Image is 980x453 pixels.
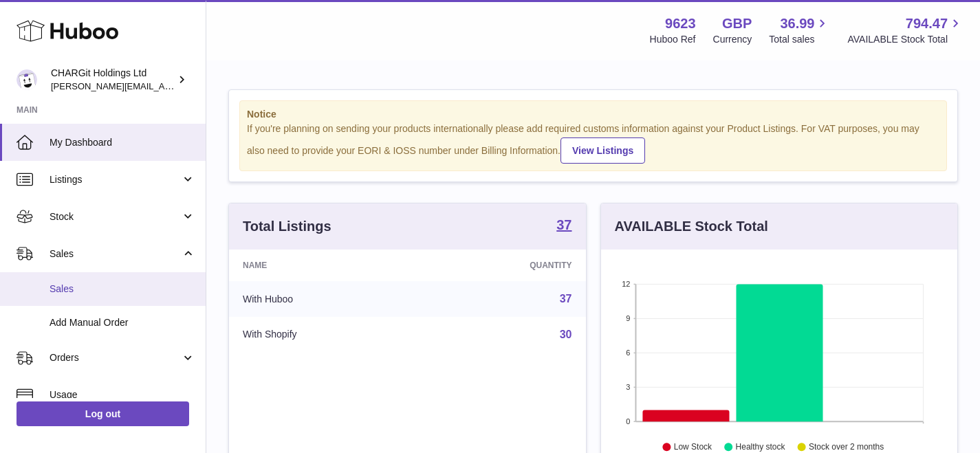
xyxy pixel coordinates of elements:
[229,281,422,317] td: With Huboo
[50,316,195,329] span: Add Manual Order
[615,217,768,236] h3: AVAILABLE Stock Total
[50,210,181,223] span: Stock
[556,218,571,234] a: 37
[626,417,630,426] text: 0
[51,80,276,91] span: [PERSON_NAME][EMAIL_ADDRESS][DOMAIN_NAME]
[422,250,586,281] th: Quantity
[247,122,939,164] div: If you're planning on sending your products internationally please add required customs informati...
[847,33,963,46] span: AVAILABLE Stock Total
[665,14,696,33] strong: 9623
[622,280,630,288] text: 12
[626,349,630,357] text: 6
[556,218,571,232] strong: 37
[50,247,181,261] span: Sales
[809,442,884,452] text: Stock over 2 months
[229,250,422,281] th: Name
[906,14,948,33] span: 794.47
[50,283,195,296] span: Sales
[713,33,752,46] div: Currency
[51,67,175,93] div: CHARGit Holdings Ltd
[626,383,630,391] text: 3
[769,33,830,46] span: Total sales
[243,217,331,236] h3: Total Listings
[650,33,696,46] div: Huboo Ref
[735,442,785,452] text: Healthy stock
[769,14,830,46] a: 36.99 Total sales
[847,14,963,46] a: 794.47 AVAILABLE Stock Total
[17,401,189,426] a: Log out
[560,137,645,164] a: View Listings
[673,442,712,452] text: Low Stock
[626,314,630,322] text: 9
[50,351,181,364] span: Orders
[50,136,195,149] span: My Dashboard
[722,14,752,33] strong: GBP
[247,108,939,121] strong: Notice
[50,173,181,186] span: Listings
[229,317,422,353] td: With Shopify
[50,388,195,401] span: Usage
[560,293,572,305] a: 37
[780,14,814,33] span: 36.99
[560,329,572,340] a: 30
[17,69,37,90] img: francesca@chargit.co.uk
